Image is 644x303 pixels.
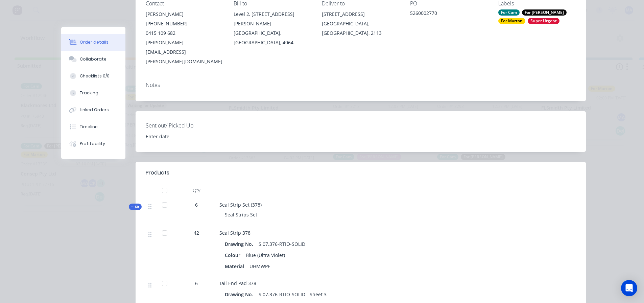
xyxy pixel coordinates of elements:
[195,280,198,287] span: 6
[61,101,125,118] button: Linked Orders
[528,18,559,24] div: Super Urgent
[61,118,125,135] button: Timeline
[146,82,576,88] div: Notes
[243,250,288,260] div: Blue (Ultra Violet)
[234,9,311,28] div: Level 2, [STREET_ADDRESS][PERSON_NAME]
[146,169,169,177] div: Products
[234,9,311,47] div: Level 2, [STREET_ADDRESS][PERSON_NAME][GEOGRAPHIC_DATA], [GEOGRAPHIC_DATA], 4064
[219,202,262,208] span: Seal Strip Set (378)
[219,280,256,286] span: Tail End Pad 378
[146,121,230,130] label: Sent out/ Picked Up
[219,230,251,236] span: Seal Strip 378
[80,73,110,79] div: Checklists 0/0
[61,34,125,51] button: Order details
[225,239,256,249] div: Drawing No.
[225,211,257,218] span: Seal Strips Set
[225,250,243,260] div: Colour
[80,56,106,62] div: Collaborate
[410,0,487,7] div: PO
[80,90,98,96] div: Tracking
[498,0,576,7] div: Labels
[234,28,311,47] div: [GEOGRAPHIC_DATA], [GEOGRAPHIC_DATA], 4064
[322,9,399,19] div: [STREET_ADDRESS]
[80,107,109,113] div: Linked Orders
[61,85,125,101] button: Tracking
[234,0,311,7] div: Bill to
[322,19,399,38] div: [GEOGRAPHIC_DATA], [GEOGRAPHIC_DATA], 2113
[146,9,223,19] div: [PERSON_NAME]
[146,9,223,66] div: [PERSON_NAME][PHONE_NUMBER]0415 109 682[PERSON_NAME][EMAIL_ADDRESS][PERSON_NAME][DOMAIN_NAME]
[194,229,199,236] span: 42
[61,68,125,85] button: Checklists 0/0
[80,39,109,45] div: Order details
[256,289,329,299] div: S.07.376-RTIO-SOLID - Sheet 3
[61,51,125,68] button: Collaborate
[621,280,637,296] div: Open Intercom Messenger
[176,184,217,197] div: Qty
[410,9,487,19] div: 5260002770
[225,289,256,299] div: Drawing No.
[247,261,273,271] div: UHMWPE
[61,135,125,152] button: Profitability
[522,9,567,16] div: For [PERSON_NAME]
[498,18,525,24] div: For Marton
[322,0,399,7] div: Deliver to
[146,0,223,7] div: Contact
[195,201,198,208] span: 6
[131,204,140,209] span: Kit
[498,9,520,16] div: For Cam
[129,204,142,210] button: Kit
[141,131,225,141] input: Enter date
[225,261,247,271] div: Material
[146,28,223,38] div: 0415 109 682
[80,141,105,147] div: Profitability
[322,9,399,38] div: [STREET_ADDRESS][GEOGRAPHIC_DATA], [GEOGRAPHIC_DATA], 2113
[146,19,223,28] div: [PHONE_NUMBER]
[80,124,98,130] div: Timeline
[256,239,308,249] div: S.07.376-RTIO-SOLID
[146,38,223,66] div: [PERSON_NAME][EMAIL_ADDRESS][PERSON_NAME][DOMAIN_NAME]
